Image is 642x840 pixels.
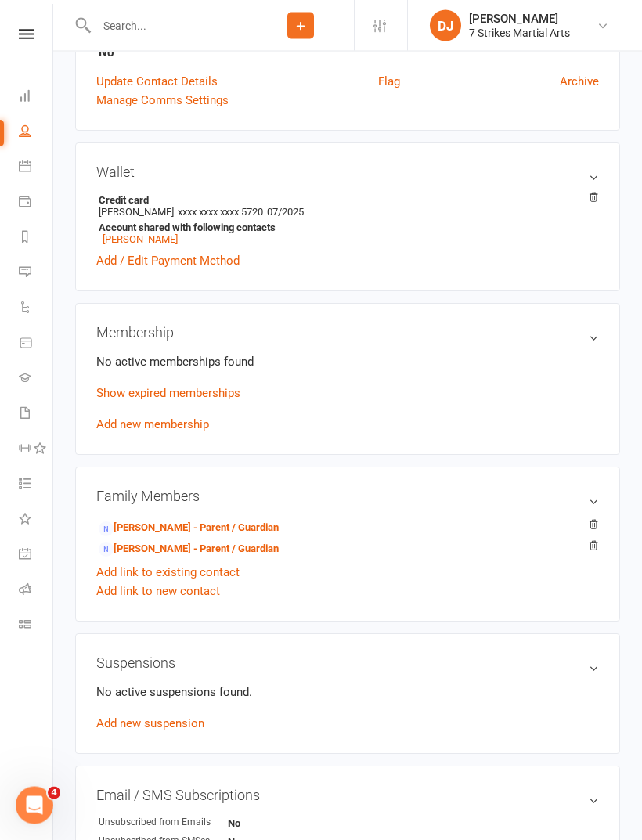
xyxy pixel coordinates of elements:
[19,115,54,150] a: People
[99,222,591,234] strong: Account shared with following contacts
[19,80,54,115] a: Dashboard
[99,521,279,537] a: [PERSON_NAME] - Parent / Guardian
[96,788,599,804] h3: Email / SMS Subscriptions
[560,73,599,92] a: Archive
[96,683,599,702] p: No active suspensions found.
[99,46,599,60] strong: No
[16,787,53,824] iframe: Intercom live chat
[267,207,304,218] span: 07/2025
[469,12,570,26] div: [PERSON_NAME]
[48,787,60,799] span: 4
[430,10,461,41] div: DJ
[96,717,204,731] a: Add new suspension
[96,252,240,271] a: Add / Edit Payment Method
[96,325,599,341] h3: Membership
[19,221,54,256] a: Reports
[96,387,240,401] a: Show expired memberships
[99,542,279,558] a: [PERSON_NAME] - Parent / Guardian
[92,15,247,37] input: Search...
[99,195,591,207] strong: Credit card
[96,488,599,505] h3: Family Members
[378,73,400,92] a: Flag
[103,234,178,246] a: [PERSON_NAME]
[96,73,218,92] a: Update Contact Details
[96,164,599,181] h3: Wallet
[96,92,229,110] a: Manage Comms Settings
[19,326,54,362] a: Product Sales
[19,608,54,644] a: Class kiosk mode
[96,193,599,248] li: [PERSON_NAME]
[19,503,54,538] a: What's New
[99,816,228,831] div: Unsubscribed from Emails
[19,538,54,573] a: General attendance kiosk mode
[96,353,599,372] p: No active memberships found
[19,150,54,186] a: Calendar
[96,564,240,582] a: Add link to existing contact
[96,418,209,432] a: Add new membership
[19,573,54,608] a: Roll call kiosk mode
[96,655,599,672] h3: Suspensions
[96,582,220,601] a: Add link to new contact
[19,186,54,221] a: Payments
[178,207,263,218] span: xxxx xxxx xxxx 5720
[469,26,570,40] div: 7 Strikes Martial Arts
[228,818,240,830] strong: No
